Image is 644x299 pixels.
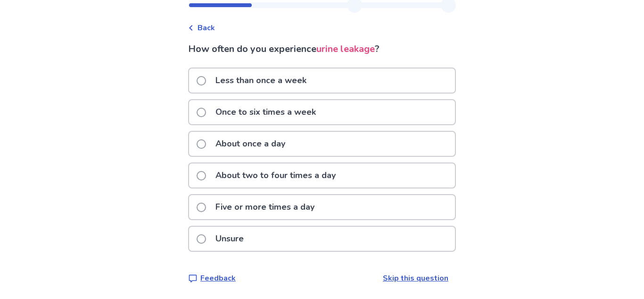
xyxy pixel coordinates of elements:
[210,227,249,251] p: Unsure
[200,273,236,284] p: Feedback
[210,132,291,156] p: About once a day
[188,273,236,284] a: Feedback
[316,43,375,55] span: urine leakage
[198,22,215,34] span: Back
[210,163,341,188] p: About two to four times a day
[188,42,456,56] p: How often do you experience ?
[383,273,448,283] a: Skip this question
[210,195,320,219] p: Five or more times a day
[210,100,322,124] p: Once to six times a week
[210,68,312,93] p: Less than once a week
